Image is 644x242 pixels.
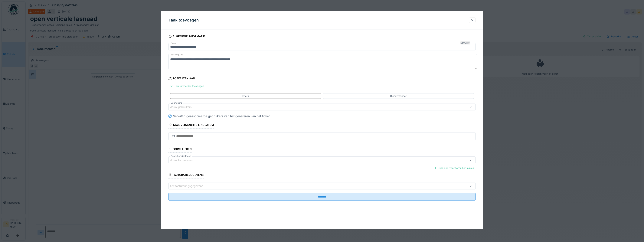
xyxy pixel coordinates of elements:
div: Jouw formulieren [170,158,198,162]
div: Dienstverlener [390,94,407,98]
label: Naam [170,41,177,45]
div: Een uitvoerder toevoegen [168,83,206,89]
div: Toewijzen aan [168,76,195,82]
div: Taak verwachte einddatum [168,122,214,129]
div: Sjabloon voor formulier maken [433,165,476,171]
label: Formulier sjablonen [170,155,192,158]
label: Beschrijving [170,52,184,57]
div: Verplicht [460,41,470,44]
div: Intern [242,94,249,98]
div: Uw factureringsgegevens [170,184,209,188]
div: Jouw gebruikers [170,105,197,109]
div: Facturatiegegevens [168,172,204,178]
div: Verwittig geassocieerde gebruikers van het genereren van het ticket [173,114,270,118]
div: Algemene informatie [168,34,205,40]
div: Formulieren [168,146,192,153]
label: Gebruikers [170,101,183,105]
h3: Taak toevoegen [168,18,199,23]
